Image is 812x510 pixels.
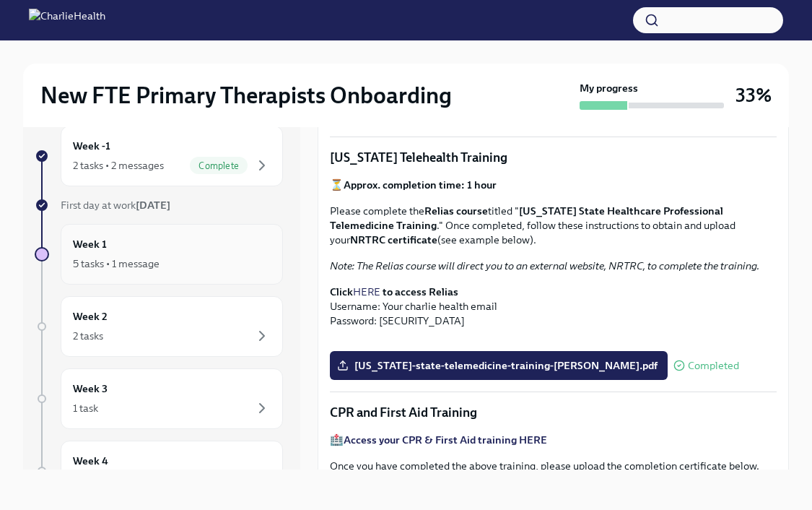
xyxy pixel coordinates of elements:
strong: [DATE] [136,199,170,212]
strong: to access Relias [383,285,458,298]
h6: Week 4 [73,453,108,469]
strong: NRTRC certificate [350,233,437,246]
h6: Week -1 [73,138,110,154]
strong: Approx. completion time: 1 hour [344,178,497,191]
h6: Week 1 [73,236,107,252]
a: First day at work[DATE] [35,198,283,212]
p: CPR and First Aid Training [330,404,777,421]
a: HERE [353,285,380,298]
h2: New FTE Primary Therapists Onboarding [40,81,452,110]
div: 2 tasks [73,329,103,343]
span: Complete [190,160,248,171]
h6: Week 3 [73,381,108,397]
p: Once you have completed the above training, please upload the completion certificate below. [330,459,777,473]
strong: My progress [580,81,638,95]
div: 5 tasks • 1 message [73,256,160,271]
label: [US_STATE]-state-telemedicine-training-[PERSON_NAME].pdf [330,351,668,380]
a: Week 31 task [35,368,283,429]
p: Username: Your charlie health email Password: [SECURITY_DATA] [330,285,777,328]
div: 1 task [73,401,98,415]
a: Access your CPR & First Aid training HERE [344,433,547,446]
p: Please complete the titled " ." Once completed, follow these instructions to obtain and upload yo... [330,204,777,247]
p: [US_STATE] Telehealth Training [330,149,777,166]
h6: Week 2 [73,308,108,324]
p: 🏥 [330,433,777,447]
div: 2 tasks • 2 messages [73,158,164,173]
h3: 33% [735,82,772,108]
a: Week 4 [35,441,283,501]
strong: Relias course [424,204,488,217]
span: [US_STATE]-state-telemedicine-training-[PERSON_NAME].pdf [340,358,658,373]
img: CharlieHealth [29,9,105,32]
span: First day at work [61,199,170,212]
p: ⏳ [330,178,777,192]
em: Note: The Relias course will direct you to an external website, NRTRC, to complete the training. [330,259,759,272]
a: Week 22 tasks [35,296,283,357]
a: Week -12 tasks • 2 messagesComplete [35,126,283,186]
a: Week 15 tasks • 1 message [35,224,283,285]
strong: Click [330,285,353,298]
strong: [US_STATE] State Healthcare Professional Telemedicine Training [330,204,723,232]
span: Completed [688,360,739,371]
